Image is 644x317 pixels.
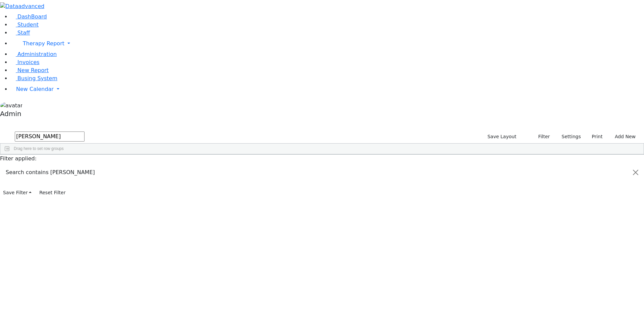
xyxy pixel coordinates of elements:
[16,86,54,92] span: New Calendar
[17,67,49,73] span: New Report
[15,131,85,142] input: Search
[11,75,57,82] a: Busing System
[530,131,553,142] button: Filter
[11,59,40,65] a: Invoices
[36,188,68,198] button: Reset Filter
[11,13,47,20] a: DashBoard
[11,67,49,73] a: New Report
[584,131,606,142] button: Print
[628,163,644,182] button: Close
[11,30,30,36] a: Staff
[17,13,47,20] span: DashBoard
[11,51,57,57] a: Administration
[17,21,39,28] span: Student
[11,21,39,28] a: Student
[17,30,30,36] span: Staff
[17,59,40,65] span: Invoices
[17,75,57,82] span: Busing System
[484,131,519,142] button: Save Layout
[17,51,57,57] span: Administration
[23,40,64,47] span: Therapy Report
[553,131,584,142] button: Settings
[608,131,639,142] button: Add New
[11,37,644,50] a: Therapy Report
[11,83,644,96] a: New Calendar
[14,146,64,151] span: Drag here to set row groups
